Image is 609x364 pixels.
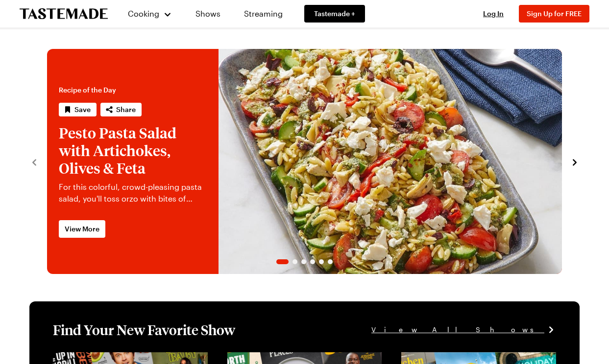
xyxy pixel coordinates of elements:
[65,224,99,234] span: View More
[304,5,365,23] a: Tastemade +
[570,156,580,167] button: navigate to next item
[116,105,136,114] span: Share
[100,103,142,116] button: Share
[310,259,315,264] span: Go to slide 4
[127,2,172,25] button: Cooking
[292,259,297,264] span: Go to slide 2
[29,156,39,167] button: navigate to previous item
[483,9,504,18] span: Log In
[319,259,324,264] span: Go to slide 5
[47,49,562,274] div: 1 / 6
[53,321,235,339] h1: Find Your New Favorite Show
[371,324,544,335] span: View All Shows
[20,8,108,20] a: To Tastemade Home Page
[128,9,159,18] span: Cooking
[371,324,556,335] a: View All Shows
[74,105,91,114] span: Save
[59,220,105,238] a: View More
[519,5,589,23] button: Sign Up for FREE
[301,259,306,264] span: Go to slide 3
[401,353,535,363] a: View full content for [object Object]
[474,9,513,19] button: Log In
[59,103,97,116] button: Save recipe
[227,353,361,363] a: View full content for [object Object]
[527,9,582,18] span: Sign Up for FREE
[276,259,289,264] span: Go to slide 1
[314,9,355,19] span: Tastemade +
[53,353,187,363] a: View full content for [object Object]
[328,259,333,264] span: Go to slide 6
